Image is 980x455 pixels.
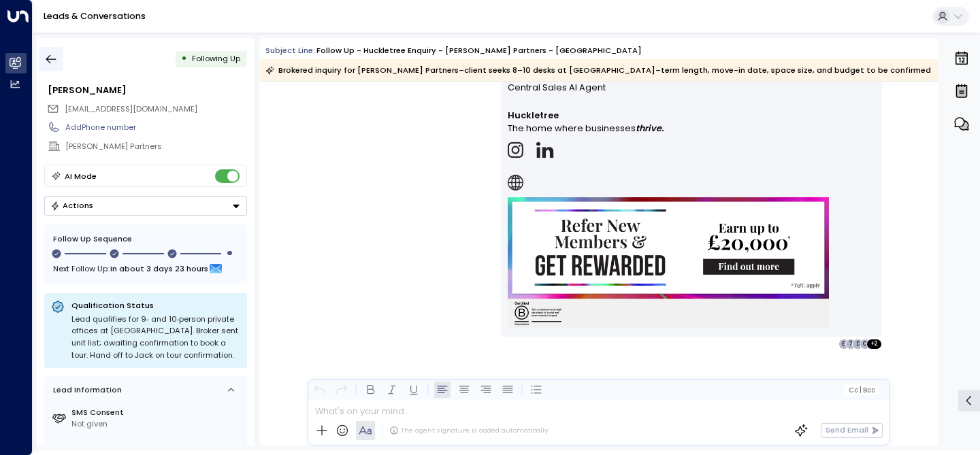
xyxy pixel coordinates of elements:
span: Subject Line: [265,45,315,56]
div: AddPhone number [65,122,246,133]
div: Actions [50,201,93,210]
span: The home where businesses [508,122,636,135]
div: Button group with a nested menu [44,196,247,216]
span: In about 3 days 23 hours [110,261,208,276]
strong: Huckletree [508,109,559,121]
div: Lead qualifies for 9‑ and 10‑person private offices at [GEOGRAPHIC_DATA]. Broker sent unit list; ... [71,314,240,361]
div: C [860,339,870,350]
div: + 2 [866,339,882,350]
img: https://www.huckletree.com/refer-someone [508,197,829,328]
span: [EMAIL_ADDRESS][DOMAIN_NAME] [65,103,197,114]
p: Qualification Status [71,300,240,311]
span: Central Sales AI Agent [508,81,606,94]
div: Lead Information [49,384,122,396]
button: Cc|Bcc [844,385,879,395]
div: D [852,339,863,350]
div: [PERSON_NAME] [48,84,246,97]
div: Not given [71,418,242,430]
div: E [838,339,849,350]
div: Next Follow Up: [53,261,238,276]
div: Follow Up Sequence [53,233,238,245]
div: 7 [845,339,856,350]
div: The agent signature is added automatically [389,426,548,435]
label: SMS Consent [71,407,242,418]
div: • [181,49,187,69]
span: Intros@yourpropertysearch.co.uk [65,103,197,115]
div: [PERSON_NAME] Partners [65,141,246,152]
button: Actions [44,196,247,216]
button: Undo [312,382,328,398]
button: Redo [333,382,350,398]
a: Leads & Conversations [44,10,146,22]
strong: thrive. [636,122,664,134]
div: AI Mode [65,169,97,183]
span: Cc Bcc [849,386,875,394]
span: Following Up [192,53,240,64]
span: | [860,386,862,394]
div: Brokered inquiry for [PERSON_NAME] Partners–client seeks 8–10 desks at [GEOGRAPHIC_DATA]–term len... [265,63,931,77]
div: Follow up - Huckletree Enquiry - [PERSON_NAME] Partners - [GEOGRAPHIC_DATA] [316,45,642,56]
